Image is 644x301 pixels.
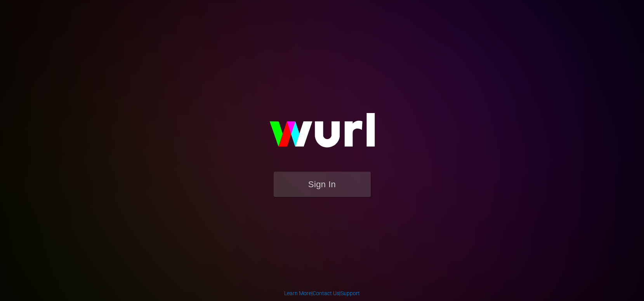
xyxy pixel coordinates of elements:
a: Contact Us [312,290,339,296]
a: Learn More [284,290,311,296]
a: Support [340,290,360,296]
button: Sign In [274,172,371,197]
img: wurl-logo-on-black-223613ac3d8ba8fe6dc639794a292ebdb59501304c7dfd60c99c58986ef67473.svg [245,96,400,172]
div: | | [284,289,360,297]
